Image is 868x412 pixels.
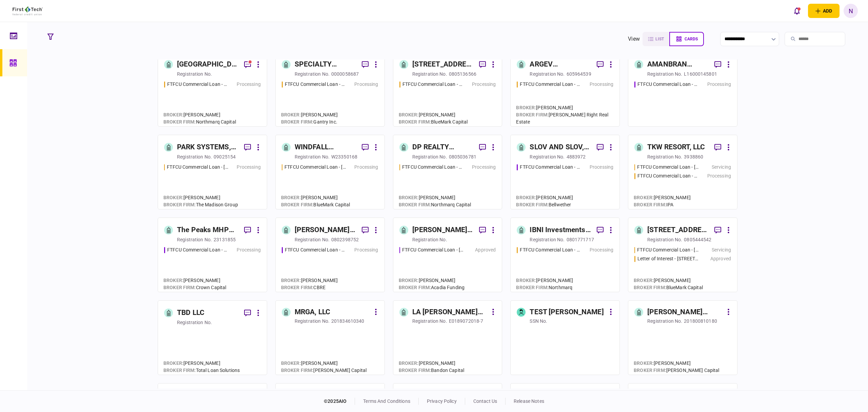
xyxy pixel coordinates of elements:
div: SPECIALTY PROPERTIES LLC [295,59,356,70]
div: FTFCU Commercial Loan - 8401 Chagrin Road Bainbridge Townshi [637,246,698,254]
div: 605964539 [567,71,591,77]
div: The Peaks MHP LLC [177,225,239,236]
div: [PERSON_NAME] & [PERSON_NAME] PROPERTY HOLDINGS, LLC [295,225,356,236]
a: ARGEV EDGEWATER HOLDINGS LLCregistration no.605964539FTFCU Commercial Loan - 8813 Edgewater Dr SW... [510,52,620,127]
button: open notifications list [790,4,804,18]
div: registration no. [412,318,447,324]
div: WINDFALL ROCKVILLE LLC [295,142,356,153]
span: broker firm : [163,119,196,125]
span: Broker : [281,112,301,117]
a: SPECIALTY PROPERTIES LLCregistration no.0000058687FTFCU Commercial Loan - 1151-B Hospital Way Poc... [275,52,385,127]
div: Bellwether [516,201,573,208]
div: registration no. [295,318,330,324]
a: MRGA, LLCregistration no.201834610340Broker:[PERSON_NAME]broker firm:[PERSON_NAME] Capital [275,300,385,375]
div: Processing [472,164,496,171]
div: Processing [237,164,260,171]
div: Total Loan Solutions [163,367,240,374]
div: FTFCU Commercial Loan - 1402 Boone Street [637,164,698,171]
img: client company logo [13,6,43,15]
div: [PERSON_NAME] [634,277,703,284]
span: broker firm : [399,119,431,125]
div: 0805136566 [449,71,476,77]
a: The Peaks MHP LLCregistration no.23131855FTFCU Commercial Loan - 6110 N US Hwy 89 Flagstaff AZPro... [158,218,267,292]
div: registration no. [412,153,447,160]
span: Broker : [634,278,654,283]
div: [PERSON_NAME] [634,360,719,367]
div: Approved [710,255,731,262]
div: [PERSON_NAME] [163,360,240,367]
div: FTFCU Commercial Loan - 3105 Clairpoint Court [167,81,228,88]
div: [PERSON_NAME] Regency Partners LLC [412,225,474,236]
a: TKW RESORT, LLCregistration no.3938860FTFCU Commercial Loan - 1402 Boone StreetServicingFTFCU Com... [628,135,737,209]
div: [PERSON_NAME] Capital [281,367,367,374]
span: Broker : [399,360,419,366]
div: [PERSON_NAME] [399,111,468,118]
div: Bandon Capital [399,367,464,374]
span: broker firm : [516,112,549,117]
div: [PERSON_NAME] [281,360,367,367]
div: 23131855 [214,236,236,243]
span: Broker : [281,195,301,200]
div: [PERSON_NAME] [281,111,338,118]
span: Broker : [163,195,183,200]
span: Broker : [634,195,654,200]
div: © 2025 AIO [324,398,355,405]
span: Broker : [516,278,536,283]
a: privacy policy [427,398,457,404]
div: [STREET_ADDRESS], LLC [647,225,709,236]
div: DP REALTY INVESTMENT, LLC [412,142,474,153]
div: registration no. [647,236,682,243]
div: FTFCU Commercial Loan - 503 E 6th Street Del Rio [402,81,463,88]
span: broker firm : [634,285,666,290]
span: broker firm : [281,202,314,207]
span: Broker : [163,112,183,117]
div: registration no. [177,236,212,243]
div: Processing [472,81,496,88]
div: registration no. [177,319,212,326]
div: FTFCU Commercial Loan - 600 Holly Drive Albany [167,164,228,171]
div: N [844,4,858,18]
div: 4883972 [567,153,586,160]
a: [STREET_ADDRESS], LLCregistration no.0805136566FTFCU Commercial Loan - 503 E 6th Street Del RioPr... [393,52,502,127]
div: FTFCU Commercial Loan - 1701-1765 Rockville Pike [284,164,346,171]
a: AMANBRAN INVESTMENTS, LLCregistration no.L16000145801FTFCU Commercial Loan - 11140 Spring Hill Dr... [628,52,737,127]
div: FTFCU Commercial Loan - 1151-B Hospital Way Pocatello [285,81,346,88]
div: Northmarq [516,284,573,291]
div: [PERSON_NAME] [634,194,691,201]
div: Servicing [712,164,731,171]
div: Processing [354,81,378,88]
span: broker firm : [634,368,666,373]
div: TBD LLC [177,307,204,318]
div: registration no. [177,153,212,160]
div: Servicing [712,246,731,254]
span: broker firm : [399,285,431,290]
span: Broker : [281,360,301,366]
span: broker firm : [281,119,314,125]
span: Broker : [399,195,419,200]
span: broker firm : [163,202,196,207]
button: open adding identity options [808,4,840,18]
div: Northmarq Capital [399,201,471,208]
div: ARGEV EDGEWATER HOLDINGS LLC [530,59,591,70]
div: registration no. [412,236,447,243]
div: [PERSON_NAME] [399,277,465,284]
span: broker firm : [634,202,666,207]
div: IPA [634,201,691,208]
button: cards [669,32,704,46]
span: broker firm : [399,368,431,373]
a: TBD LLCregistration no.Broker:[PERSON_NAME]broker firm:Total Loan Solutions [158,300,267,375]
span: broker firm : [399,202,431,207]
div: 0801771717 [567,236,594,243]
span: broker firm : [516,202,549,207]
div: 0805444542 [684,236,711,243]
div: [PERSON_NAME] [399,360,464,367]
div: FTFCU Commercial Loan - 11140 Spring Hill Dr, Spring Hill FL [637,81,698,88]
div: [PERSON_NAME] [516,277,573,284]
div: 201800810180 [684,318,717,324]
div: Processing [237,246,260,254]
span: Broker : [399,278,419,283]
div: registration no. [647,318,682,324]
div: Processing [707,172,731,180]
span: Broker : [399,112,419,117]
div: registration no. [530,153,565,160]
